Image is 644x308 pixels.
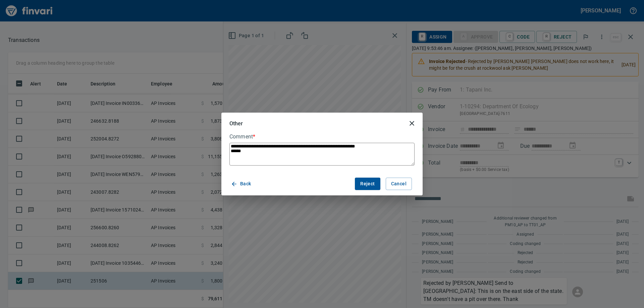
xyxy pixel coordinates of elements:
button: close [404,115,420,131]
span: Back [232,180,251,188]
button: Back [229,178,254,190]
button: Reject [355,178,380,190]
span: Cancel [391,180,407,188]
span: Reject [360,180,375,188]
button: Cancel [386,178,412,190]
h5: Other [229,120,243,127]
label: Comment [229,134,415,139]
